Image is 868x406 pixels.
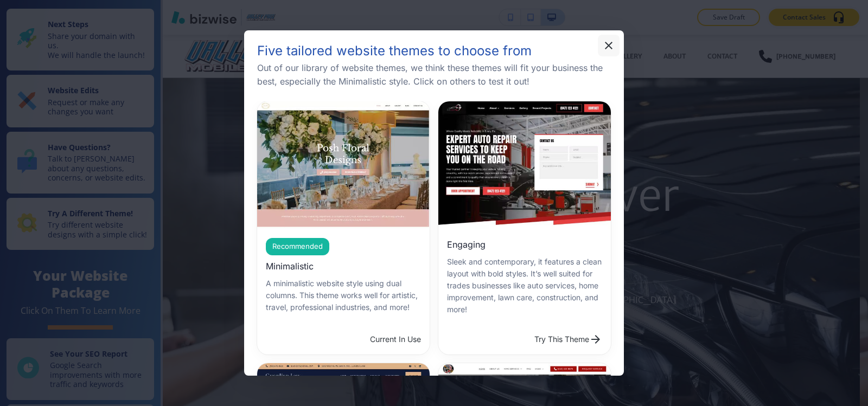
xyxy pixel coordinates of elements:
[257,43,532,59] h5: Five tailored website themes to choose from
[257,61,611,88] h6: Out of our library of website themes, we think these themes will fit your business the best, espe...
[266,260,314,273] h6: Minimalistic
[266,241,329,252] span: Recommended
[530,328,607,350] button: Engaging ThemeEngagingSleek and contemporary, it features a clean layout with bold styles. It’s w...
[447,238,486,252] h6: Engaging
[266,278,421,313] p: A minimalistic website style using dual columns. This theme works well for artistic, travel, prof...
[447,256,602,315] p: Sleek and contemporary, it features a clean layout with bold styles. It’s well suited for trades ...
